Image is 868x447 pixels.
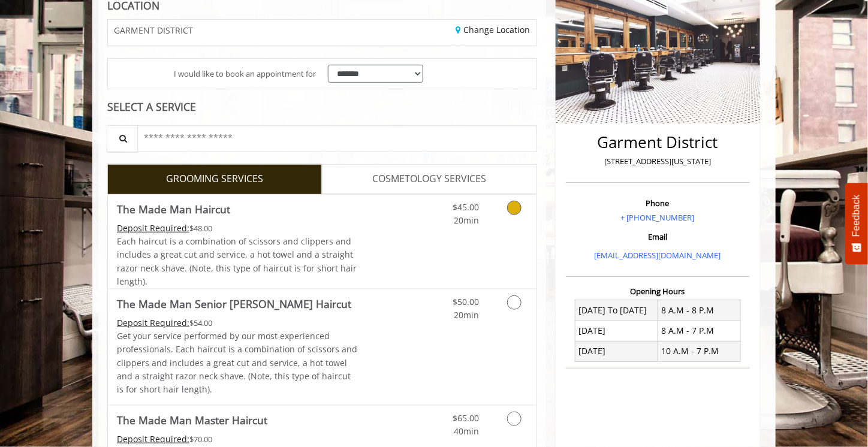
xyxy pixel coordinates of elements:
[453,201,479,213] span: $45.00
[595,250,721,261] a: [EMAIL_ADDRESS][DOMAIN_NAME]
[117,330,358,397] p: Get your service performed by our most experienced professionals. Each haircut is a combination o...
[166,171,263,187] span: GROOMING SERVICES
[117,222,189,234] span: This service needs some Advance to be paid before we block your appointment
[575,300,658,321] td: [DATE] To [DATE]
[372,171,486,187] span: COSMETOLOGY SERVICES
[117,412,267,428] b: The Made Man Master Haircut
[117,316,358,330] div: $54.00
[117,433,189,445] span: This service needs some Advance to be paid before we block your appointment
[566,287,750,295] h3: Opening Hours
[658,341,740,361] td: 10 A.M - 7 P.M
[117,295,351,312] b: The Made Man Senior [PERSON_NAME] Haircut
[453,412,479,424] span: $65.00
[575,321,658,341] td: [DATE]
[114,26,193,35] span: GARMENT DISTRICT
[658,321,740,341] td: 8 A.M - 7 P.M
[174,68,316,80] span: I would like to book an appointment for
[117,222,358,235] div: $48.00
[575,341,658,361] td: [DATE]
[117,433,358,446] div: $70.00
[454,215,479,226] span: 20min
[621,212,695,223] a: + [PHONE_NUMBER]
[569,134,747,151] h2: Garment District
[845,183,868,264] button: Feedback - Show survey
[851,195,862,237] span: Feedback
[569,155,747,168] p: [STREET_ADDRESS][US_STATE]
[569,232,747,241] h3: Email
[658,300,740,321] td: 8 A.M - 8 P.M
[454,425,479,437] span: 40min
[117,201,230,218] b: The Made Man Haircut
[117,317,189,328] span: This service needs some Advance to be paid before we block your appointment
[453,296,479,307] span: $50.00
[454,309,479,321] span: 20min
[107,101,537,113] div: SELECT A SERVICE
[456,24,531,35] a: Change Location
[117,235,357,287] span: Each haircut is a combination of scissors and clippers and includes a great cut and service, a ho...
[569,199,747,207] h3: Phone
[107,125,138,152] button: Service Search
